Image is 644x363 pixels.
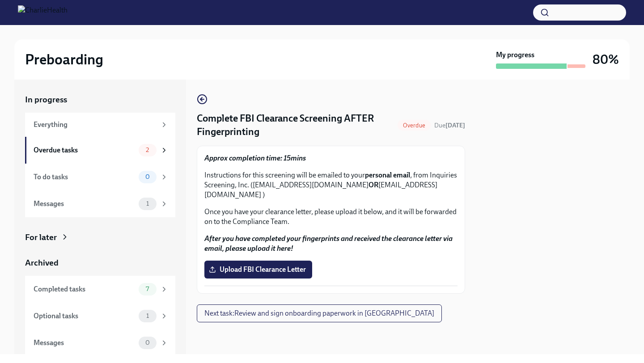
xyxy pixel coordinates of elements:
[25,113,175,137] a: Everything
[445,122,465,129] strong: [DATE]
[204,154,306,162] strong: Approx completion time: 15mins
[34,199,135,209] div: Messages
[140,339,155,346] span: 0
[34,284,135,294] div: Completed tasks
[496,50,534,60] strong: My progress
[140,147,154,153] span: 2
[25,51,103,68] h2: Preboarding
[34,145,135,155] div: Overdue tasks
[211,265,306,274] span: Upload FBI Clearance Letter
[197,304,442,322] button: Next task:Review and sign onboarding paperwork in [GEOGRAPHIC_DATA]
[204,309,434,318] span: Next task : Review and sign onboarding paperwork in [GEOGRAPHIC_DATA]
[25,276,175,303] a: Completed tasks7
[204,261,312,279] label: Upload FBI Clearance Letter
[25,137,175,164] a: Overdue tasks2
[25,164,175,190] a: To do tasks0
[25,190,175,217] a: Messages1
[434,122,465,129] span: Due
[197,112,394,139] h4: Complete FBI Clearance Screening AFTER Fingerprinting
[25,232,57,243] div: For later
[204,170,458,200] p: Instructions for this screening will be emailed to your , from Inquiries Screening, Inc. ([EMAIL_...
[25,257,175,269] a: Archived
[34,338,135,348] div: Messages
[204,207,458,227] p: Once you have your clearance letter, please upload it below, and it will be forwarded on to the C...
[369,181,378,189] strong: OR
[141,312,154,319] span: 1
[25,303,175,329] a: Optional tasks1
[365,171,410,179] strong: personal email
[434,121,465,130] span: August 8th, 2025 09:00
[34,172,135,182] div: To do tasks
[25,329,175,356] a: Messages0
[140,173,155,180] span: 0
[18,5,68,20] img: CharlieHealth
[25,94,175,106] a: In progress
[204,234,453,253] strong: After you have completed your fingerprints and received the clearance letter via email, please up...
[34,120,157,130] div: Everything
[593,51,619,68] h3: 80%
[398,122,431,129] span: Overdue
[140,286,154,292] span: 7
[34,311,135,321] div: Optional tasks
[25,232,175,243] a: For later
[141,200,154,207] span: 1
